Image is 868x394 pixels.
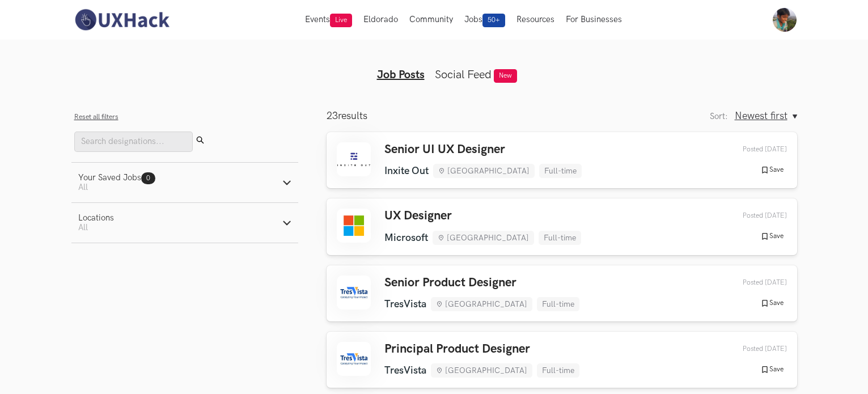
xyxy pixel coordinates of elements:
span: 50+ [482,14,505,27]
li: Full-time [537,297,579,311]
button: Save [757,365,787,375]
button: LocationsAll [71,203,298,243]
div: 10th Oct [716,345,787,353]
a: Social Feed [435,68,492,82]
label: Sort: [710,112,728,121]
div: Your Saved Jobs [78,173,155,183]
button: Save [757,231,787,242]
h3: Senior UI UX Designer [384,142,582,157]
a: UX Designer Microsoft [GEOGRAPHIC_DATA] Full-time Posted [DATE] Save [327,198,797,255]
a: Senior UI UX Designer Inxite Out [GEOGRAPHIC_DATA] Full-time Posted [DATE] Save [327,132,797,188]
li: Full-time [537,363,579,378]
h3: Principal Product Designer [384,342,579,357]
div: Locations [78,213,114,223]
span: All [78,223,88,232]
span: 0 [146,174,150,183]
div: 11th Oct [716,145,787,154]
button: Your Saved Jobs0 All [71,163,298,202]
li: Microsoft [384,232,428,244]
button: Reset all filters [74,113,118,121]
h3: UX Designer [384,209,581,223]
li: Inxite Out [384,165,429,177]
li: Full-time [539,164,582,178]
li: [GEOGRAPHIC_DATA] [433,231,534,245]
button: Save [757,298,787,308]
li: [GEOGRAPHIC_DATA] [431,363,532,378]
ul: Tabs Interface [217,50,652,82]
span: Newest first [735,110,787,122]
img: Your profile pic [773,8,797,32]
li: TresVista [384,298,426,310]
li: [GEOGRAPHIC_DATA] [433,164,535,178]
img: UXHack-logo.png [71,8,172,32]
a: Senior Product Designer TresVista [GEOGRAPHIC_DATA] Full-time Posted [DATE] Save [327,265,797,321]
span: New [494,69,517,83]
div: 11th Oct [716,211,787,220]
span: Live [330,14,352,27]
input: Search [74,132,193,152]
li: Full-time [539,231,581,245]
h3: Senior Product Designer [384,276,579,290]
a: Principal Product Designer TresVista [GEOGRAPHIC_DATA] Full-time Posted [DATE] Save [327,332,797,388]
button: Newest first, Sort: [735,110,797,122]
button: Save [757,165,787,175]
span: All [78,183,88,192]
li: [GEOGRAPHIC_DATA] [431,297,532,311]
a: Job Posts [377,68,425,82]
p: results [327,110,367,122]
li: TresVista [384,365,426,376]
span: 23 [327,110,338,122]
div: 10th Oct [716,278,787,287]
